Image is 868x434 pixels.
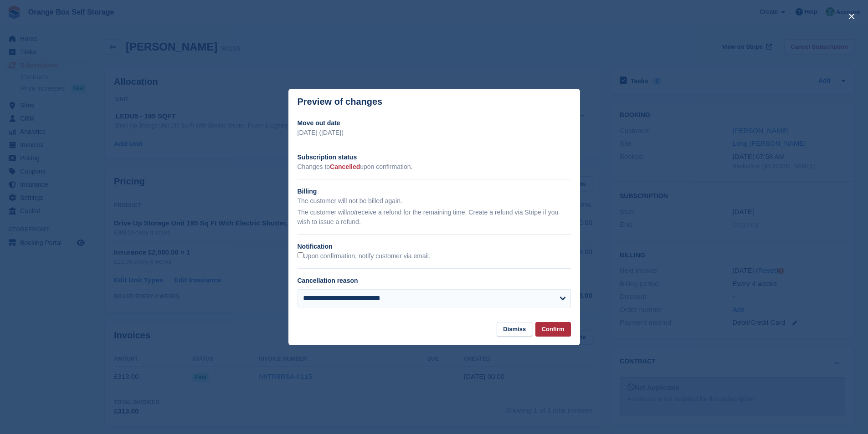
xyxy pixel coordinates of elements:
[298,252,303,258] input: Upon confirmation, notify customer via email.
[298,277,358,284] label: Cancellation reason
[298,128,571,138] p: [DATE] ([DATE])
[298,252,431,260] label: Upon confirmation, notify customer via email.
[535,322,571,337] button: Confirm
[298,187,571,196] h2: Billing
[844,9,859,24] button: close
[298,97,383,107] p: Preview of changes
[497,322,532,337] button: Dismiss
[298,153,571,162] h2: Subscription status
[298,162,571,172] p: Changes to upon confirmation.
[298,242,571,251] h2: Notification
[330,163,360,170] span: Cancelled
[298,196,571,206] p: The customer will not be billed again.
[347,209,355,216] em: not
[298,118,571,128] h2: Move out date
[298,208,571,227] p: The customer will receive a refund for the remaining time. Create a refund via Stripe if you wish...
